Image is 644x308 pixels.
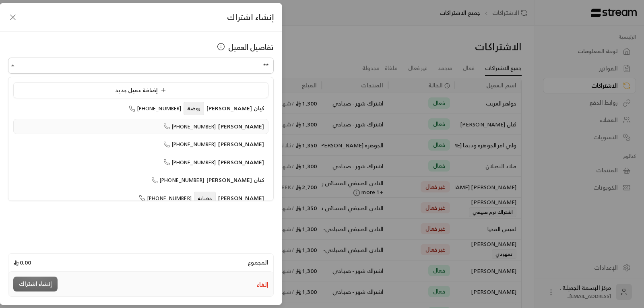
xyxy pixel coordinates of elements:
[228,41,274,53] span: تفاصيل العميل
[194,192,216,205] span: حضانه
[218,157,264,167] span: [PERSON_NAME]
[151,176,204,185] span: [PHONE_NUMBER]
[139,194,192,203] span: [PHONE_NUMBER]
[163,122,216,131] span: [PHONE_NUMBER]
[218,121,264,131] span: [PERSON_NAME]
[206,103,264,113] span: كيان [PERSON_NAME]
[115,85,169,95] span: إضافة عميل جديد
[163,158,216,167] span: [PHONE_NUMBER]
[184,102,204,115] span: روضة
[218,193,264,203] span: [PERSON_NAME]
[129,104,182,113] span: [PHONE_NUMBER]
[13,258,31,267] span: 0.00
[8,61,18,70] button: Close
[163,140,216,149] span: [PHONE_NUMBER]
[257,281,268,289] button: إلغاء
[218,139,264,149] span: [PERSON_NAME]
[206,175,264,185] span: كيان [PERSON_NAME]
[248,258,268,267] span: المجموع
[227,10,274,24] span: إنشاء اشتراك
